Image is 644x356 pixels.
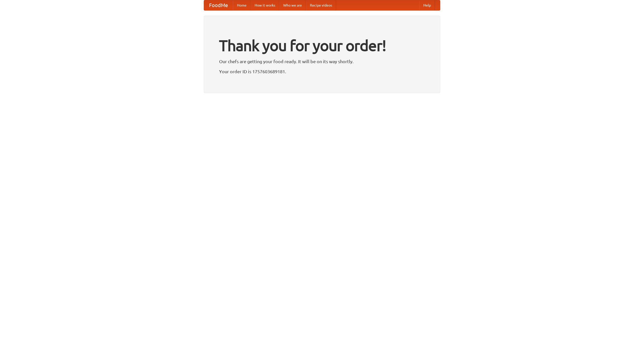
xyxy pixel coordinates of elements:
a: Home [233,0,251,10]
a: FoodMe [204,0,233,10]
h1: Thank you for your order! [219,33,425,58]
p: Your order ID is 1757603689181. [219,68,425,75]
a: Help [419,0,435,10]
a: Who we are [279,0,306,10]
a: Recipe videos [306,0,336,10]
a: How it works [251,0,279,10]
p: Our chefs are getting your food ready. It will be on its way shortly. [219,58,425,65]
